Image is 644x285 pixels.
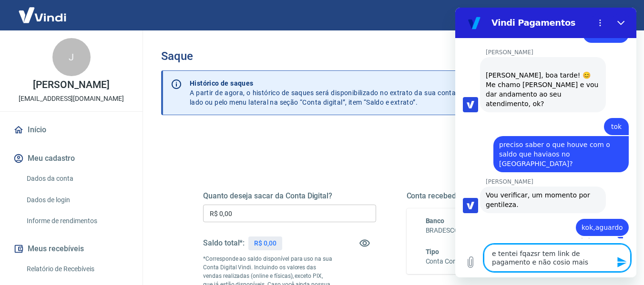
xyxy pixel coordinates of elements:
[190,79,541,107] p: A partir de agora, o histórico de saques será disponibilizado no extrato da sua conta digital. Ac...
[254,238,276,248] p: R$ 0,00
[23,190,131,210] a: Dados de login
[23,169,131,188] a: Dados da conta
[407,191,580,201] h5: Conta recebedora do saque
[52,38,91,76] div: J
[203,238,245,248] h5: Saldo total*:
[19,94,124,104] p: [EMAIL_ADDRESS][DOMAIN_NAME]
[23,211,131,231] a: Informe de rendimentos
[161,49,621,63] h3: Saque
[598,7,633,24] button: Sair
[33,80,109,90] p: [PERSON_NAME]
[11,148,131,169] button: Meu cadastro
[23,259,131,279] a: Relatório de Recebíveis
[426,217,445,225] span: Banco
[455,8,636,277] iframe: Janela de mensagens
[426,248,440,256] span: Tipo
[190,79,541,88] p: Histórico de saques
[11,238,131,259] button: Meus recebíveis
[426,226,561,236] h6: BRADESCO S.A.
[203,191,376,201] h5: Quanto deseja sacar da Conta Digital?
[11,119,131,140] a: Início
[11,0,73,29] img: Vindi
[426,256,470,266] h6: Conta Corrente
